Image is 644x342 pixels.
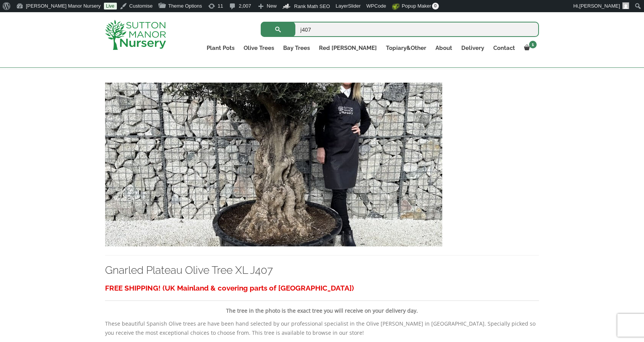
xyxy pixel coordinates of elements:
a: Bay Trees [279,43,314,53]
img: Gnarled Plateau Olive Tree XL J407 - 28F04838 BE45 4348 94E7 8CA818CC4D16 1 105 c [105,83,442,246]
a: Live [104,3,117,10]
div: These beautiful Spanish Olive trees are have been hand selected by our professional specialist in... [105,281,539,337]
a: Delivery [457,43,489,53]
h3: FREE SHIPPING! (UK Mainland & covering parts of [GEOGRAPHIC_DATA]) [105,281,539,295]
a: Plant Pots [202,43,239,53]
span: Rank Math SEO [294,3,330,9]
strong: The tree in the photo is the exact tree you will receive on your delivery day. [226,307,418,314]
img: logo [105,20,166,50]
span: 1 [529,41,537,48]
a: Contact [489,43,520,53]
a: Red [PERSON_NAME] [314,43,381,53]
a: Topiary&Other [381,43,431,53]
a: 1 [520,43,539,53]
span: [PERSON_NAME] [579,3,620,9]
input: Search... [261,22,539,37]
a: About [431,43,457,53]
a: Gnarled Plateau Olive Tree XL J407 [105,264,273,276]
span: 0 [432,3,439,10]
a: Olive Trees [239,43,279,53]
a: Gnarled Plateau Olive Tree XL J407 [105,160,442,168]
